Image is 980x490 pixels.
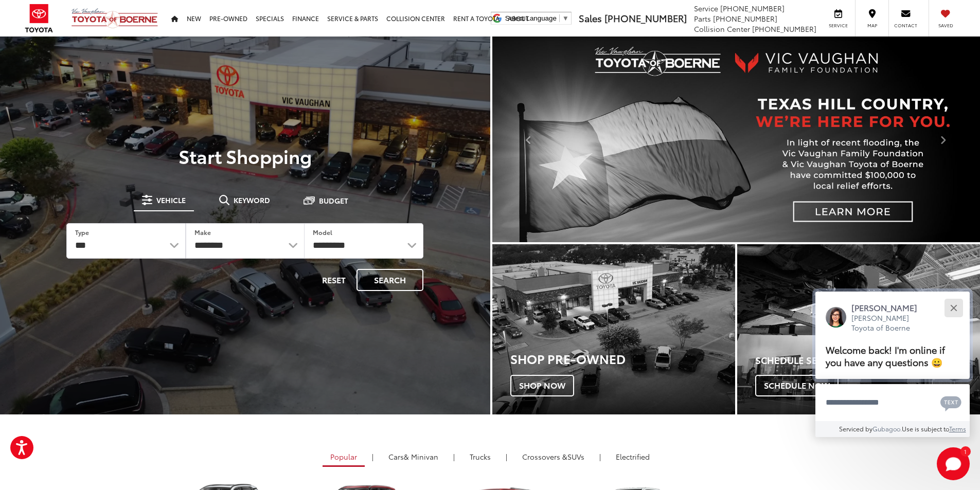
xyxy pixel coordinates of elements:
[894,22,917,29] span: Contact
[608,448,657,465] a: Electrified
[737,244,980,414] a: Schedule Service Schedule Now
[815,384,970,421] textarea: Type your message
[934,22,957,29] span: Saved
[815,292,970,437] div: Close[PERSON_NAME][PERSON_NAME] Toyota of BoerneWelcome back! I'm online if you have any question...
[510,352,735,365] h3: Shop Pre-Owned
[522,451,567,462] span: Crossovers &
[872,424,902,433] a: Gubagoo.
[357,269,423,291] button: Search
[156,196,186,204] span: Vehicle
[942,297,965,319] button: Close
[940,395,961,411] svg: Text
[492,244,735,414] div: Toyota
[604,11,687,25] span: [PHONE_NUMBER]
[964,449,967,453] span: 1
[827,22,850,29] span: Service
[404,451,438,462] span: & Minivan
[755,375,839,396] span: Schedule Now
[937,447,970,480] button: Toggle Chat Window
[313,269,354,291] button: Reset
[694,13,711,24] span: Parts
[579,11,602,25] span: Sales
[194,228,211,237] label: Make
[949,424,966,433] a: Terms
[839,424,872,433] span: Serviced by
[559,14,560,22] span: ​
[369,451,376,462] li: |
[492,57,565,222] button: Click to view previous picture.
[71,8,158,29] img: Vic Vaughan Toyota of Boerne
[597,451,603,462] li: |
[451,451,457,462] li: |
[462,448,498,465] a: Trucks
[234,196,270,204] span: Keyword
[323,448,365,467] a: Popular
[381,448,446,465] a: Cars
[505,14,557,22] span: Select Language
[937,447,970,480] svg: Start Chat
[737,244,980,414] div: Toyota
[826,342,945,369] span: Welcome back! I'm online if you have any questions 😀
[694,3,718,13] span: Service
[514,448,592,465] a: SUVs
[562,14,569,22] span: ▼
[492,244,735,414] a: Shop Pre-Owned Shop Now
[505,14,569,22] a: Select Language​
[713,13,777,24] span: [PHONE_NUMBER]
[503,451,510,462] li: |
[902,424,949,433] span: Use is subject to
[720,3,785,13] span: [PHONE_NUMBER]
[861,22,883,29] span: Map
[851,313,928,333] p: [PERSON_NAME] Toyota of Boerne
[851,302,928,313] p: [PERSON_NAME]
[313,228,332,237] label: Model
[937,391,965,414] button: Chat with SMS
[755,355,980,366] h4: Schedule Service
[43,146,447,166] p: Start Shopping
[907,57,980,222] button: Click to view next picture.
[319,197,348,204] span: Budget
[752,24,816,34] span: [PHONE_NUMBER]
[75,228,89,237] label: Type
[510,375,574,396] span: Shop Now
[694,24,750,34] span: Collision Center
